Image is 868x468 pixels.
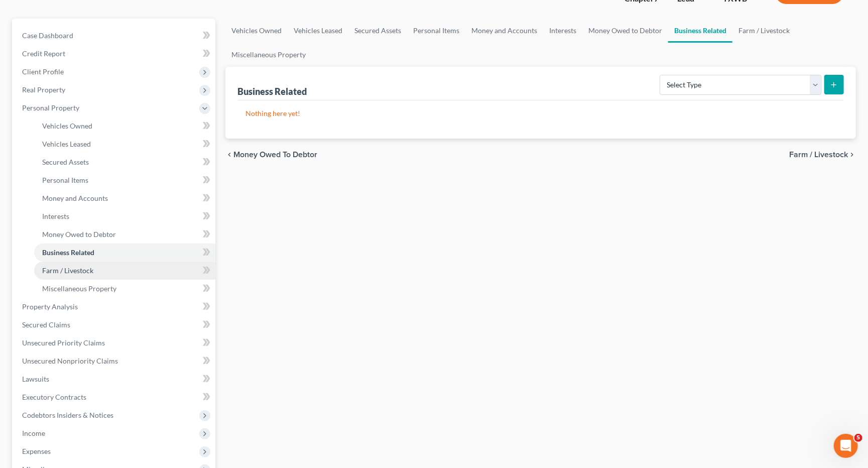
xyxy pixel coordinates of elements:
span: Farm / Livestock [789,151,848,159]
a: Vehicles Owned [34,117,215,135]
span: Secured Assets [42,158,89,166]
a: Credit Report [14,45,215,63]
span: Client Profile [22,67,64,76]
span: Money Owed to Debtor [42,230,116,239]
a: Money and Accounts [465,19,543,43]
div: Business Related [237,85,307,97]
span: Expenses [22,447,51,455]
span: Money Owed to Debtor [233,151,317,159]
a: Farm / Livestock [34,262,215,280]
span: Unsecured Priority Claims [22,338,105,347]
button: Farm / Livestock chevron_right [789,151,856,159]
a: Interests [543,19,582,43]
span: Case Dashboard [22,31,73,40]
button: chevron_left Money Owed to Debtor [225,151,317,159]
iframe: Intercom live chat [834,434,858,458]
span: Property Analysis [22,302,78,311]
span: Income [22,429,45,437]
span: Miscellaneous Property [42,284,116,293]
span: Vehicles Leased [42,140,91,148]
a: Miscellaneous Property [225,43,312,67]
a: Personal Items [407,19,465,43]
a: Money and Accounts [34,189,215,207]
a: Secured Assets [348,19,407,43]
i: chevron_right [848,151,856,159]
span: Money and Accounts [42,194,108,202]
a: Unsecured Priority Claims [14,334,215,352]
a: Case Dashboard [14,27,215,45]
a: Interests [34,207,215,225]
a: Money Owed to Debtor [582,19,668,43]
span: Personal Items [42,176,88,184]
a: Lawsuits [14,370,215,388]
a: Farm / Livestock [732,19,796,43]
a: Vehicles Leased [288,19,348,43]
a: Business Related [668,19,732,43]
a: Vehicles Owned [225,19,288,43]
span: Real Property [22,85,65,94]
a: Secured Assets [34,153,215,171]
span: Farm / Livestock [42,266,93,275]
a: Business Related [34,244,215,262]
span: Vehicles Owned [42,122,92,130]
span: Credit Report [22,49,65,58]
a: Personal Items [34,171,215,189]
span: Secured Claims [22,320,70,329]
a: Miscellaneous Property [34,280,215,298]
a: Secured Claims [14,316,215,334]
span: Lawsuits [22,375,49,383]
span: Executory Contracts [22,393,86,401]
p: Nothing here yet! [245,108,836,119]
span: 5 [854,434,862,442]
span: Unsecured Nonpriority Claims [22,357,118,365]
i: chevron_left [225,151,233,159]
a: Money Owed to Debtor [34,225,215,244]
a: Executory Contracts [14,388,215,406]
span: Interests [42,212,69,220]
a: Vehicles Leased [34,135,215,153]
span: Personal Property [22,103,79,112]
span: Codebtors Insiders & Notices [22,411,113,419]
span: Business Related [42,248,94,257]
a: Unsecured Nonpriority Claims [14,352,215,370]
a: Property Analysis [14,298,215,316]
